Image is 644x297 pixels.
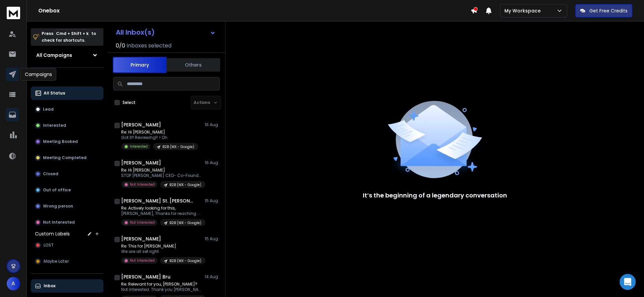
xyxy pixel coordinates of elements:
p: Not Interested [130,220,155,225]
p: Wrong person [43,203,73,209]
p: It’s the beginning of a legendary conversation [363,191,507,200]
h3: Filters [31,73,103,82]
button: All Status [31,86,103,100]
button: Primary [113,57,166,73]
p: Closed [43,171,58,177]
h1: Onebox [38,7,470,15]
p: Re: Relevant for you, [PERSON_NAME]? [121,282,202,287]
p: Not interested. Thank you [PERSON_NAME] [121,287,202,292]
button: A [7,277,20,290]
p: Re: Hi [PERSON_NAME] [121,168,202,173]
h1: [PERSON_NAME] [121,121,161,128]
label: Select [122,100,136,105]
p: Press to check for shortcuts. [42,30,96,44]
p: 15 Aug [205,236,220,242]
button: Others [166,58,220,72]
p: Lead [43,107,54,112]
p: STOP [PERSON_NAME] CEO- Co-Founder [121,173,202,178]
button: Closed [31,167,103,181]
p: 16 Aug [205,160,220,165]
button: Inbox [31,279,103,293]
h3: Custom Labels [35,230,70,237]
button: LOST [31,238,103,252]
p: Re: Actively looking for this, [121,206,202,211]
p: 16 Aug [205,122,220,127]
h1: All Campaigns [36,52,72,59]
p: Meeting Completed [43,155,87,160]
p: Re: Hi [PERSON_NAME] [121,129,198,135]
p: Out of office [43,187,71,193]
button: Not Interested [31,216,103,229]
p: B2B (MX - Google) [169,258,201,263]
p: We are all set right [121,249,202,254]
button: Get Free Credits [575,4,632,17]
p: Not Interested [130,258,155,263]
p: B2B (MX - Google) [162,144,194,149]
img: logo [7,7,20,19]
button: Interested [31,119,103,132]
p: Not Interested [130,182,155,187]
p: [PERSON_NAME], Thanks for reaching out. [121,211,202,216]
p: 14 Aug [205,274,220,280]
p: B2B (MX - Google) [169,182,201,187]
h1: [PERSON_NAME] Bru [121,273,170,280]
p: Not Interested [43,220,75,225]
span: Maybe Later [44,259,69,264]
button: Meeting Completed [31,151,103,164]
h1: [PERSON_NAME] [121,235,161,242]
p: Inbox [44,283,55,289]
button: Wrong person [31,199,103,213]
button: All Campaigns [31,48,103,62]
p: Get Free Credits [589,7,628,14]
p: Interested [43,123,66,128]
p: My Workspace [504,7,543,14]
span: LOST [44,243,54,248]
h3: Inboxes selected [127,42,171,50]
p: Got it!! Reviewing!! > On [121,135,198,140]
p: 15 Aug [205,198,220,203]
button: All Inbox(s) [110,26,221,39]
span: 0 / 0 [116,42,125,50]
div: Open Intercom Messenger [620,274,636,290]
h1: All Inbox(s) [116,29,155,36]
button: Lead [31,103,103,116]
button: Out of office [31,183,103,197]
span: Cmd + Shift + k [55,30,90,37]
p: Meeting Booked [43,139,78,144]
p: Interested [130,144,148,149]
p: All Status [44,90,65,96]
p: B2B (MX - Google) [169,220,201,225]
button: Maybe Later [31,255,103,268]
h1: [PERSON_NAME] St. [PERSON_NAME] [121,197,195,204]
h1: [PERSON_NAME] [121,159,161,166]
div: Campaigns [20,68,56,81]
button: Meeting Booked [31,135,103,148]
p: Re: This for [PERSON_NAME] [121,244,202,249]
